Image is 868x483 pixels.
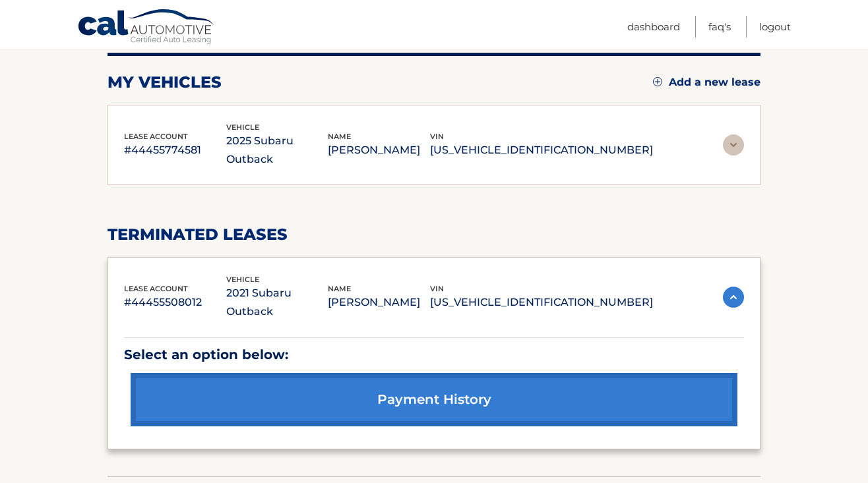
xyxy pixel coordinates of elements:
a: Add a new lease [653,76,760,89]
p: #44455508012 [124,293,226,312]
p: Select an option below: [124,343,744,366]
span: name [328,284,351,293]
p: #44455774581 [124,141,226,159]
a: Logout [759,16,791,38]
p: 2025 Subaru Outback [226,132,328,169]
a: FAQ's [708,16,731,38]
img: add.svg [653,77,662,86]
span: lease account [124,132,188,141]
h2: my vehicles [108,72,222,92]
img: accordion-rest.svg [723,134,744,156]
span: vehicle [226,275,259,284]
h2: terminated leases [108,225,760,244]
a: Cal Automotive [77,9,216,47]
p: 2021 Subaru Outback [226,284,328,321]
span: name [328,132,351,141]
span: vin [430,132,444,141]
a: Dashboard [627,16,680,38]
p: [US_VEHICLE_IDENTIFICATION_NUMBER] [430,293,653,312]
p: [PERSON_NAME] [328,141,430,159]
span: vin [430,284,444,293]
p: [PERSON_NAME] [328,293,430,312]
span: vehicle [226,123,259,132]
img: accordion-active.svg [723,287,744,308]
p: [US_VEHICLE_IDENTIFICATION_NUMBER] [430,141,653,159]
span: lease account [124,284,188,293]
a: payment history [131,373,737,426]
